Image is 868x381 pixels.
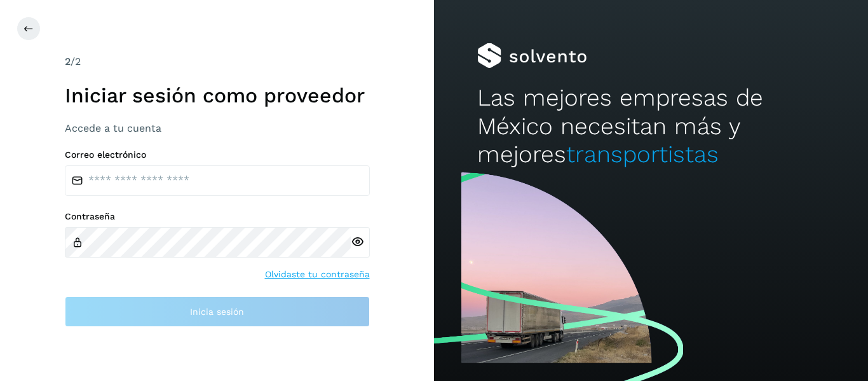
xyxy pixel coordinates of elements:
[65,54,370,69] div: /2
[65,211,370,222] label: Contraseña
[65,149,370,160] label: Correo electrónico
[65,83,370,107] h1: Iniciar sesión como proveedor
[65,55,71,67] span: 2
[477,84,824,169] h2: Las mejores empresas de México necesitan más y mejores
[65,122,370,134] h3: Accede a tu cuenta
[65,296,370,327] button: Inicia sesión
[265,268,370,281] a: Olvidaste tu contraseña
[190,307,244,316] span: Inicia sesión
[566,141,719,168] span: transportistas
